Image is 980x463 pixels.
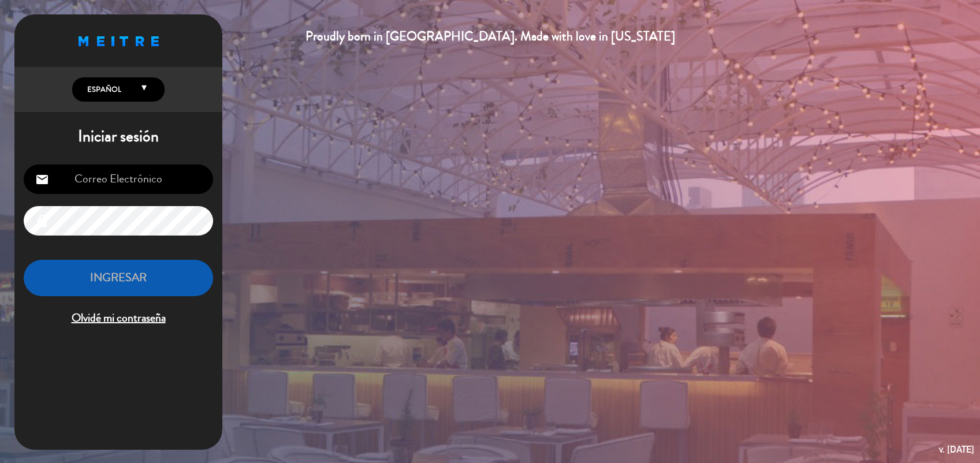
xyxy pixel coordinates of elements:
span: Olvidé mi contraseña [24,309,213,328]
i: lock [35,214,49,228]
h1: Iniciar sesión [14,127,222,147]
i: email [35,173,49,186]
button: INGRESAR [24,260,213,296]
span: Español [84,84,121,95]
div: v. [DATE] [939,442,974,457]
input: Correo Electrónico [24,165,213,194]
